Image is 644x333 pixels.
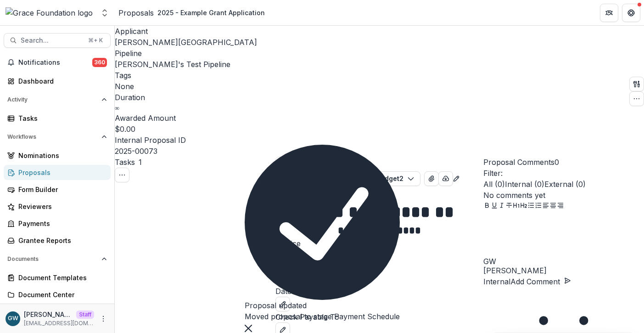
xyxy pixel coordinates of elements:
button: Search... [4,33,111,48]
p: Tags [115,70,257,81]
button: Align Center [549,201,557,212]
button: Proposal [275,157,338,171]
button: Toggle View Cancelled Tasks [115,168,129,182]
div: 2025 - Example Grant Application [157,8,265,17]
a: Nominations [4,148,111,163]
button: Strike [505,201,513,212]
button: Open entity switcher [98,4,111,22]
button: Italicize [498,201,505,212]
a: Dashboard [4,73,111,89]
a: Reviewers [4,199,111,214]
a: Grantee Reports [4,233,111,248]
div: Tasks [18,113,103,123]
span: 0 [554,158,559,167]
p: Invoice [275,238,483,249]
p: Pipeline [115,48,257,59]
span: Notifications [18,59,92,67]
div: Reviewers [18,202,103,211]
button: Partners [600,4,618,22]
span: Search... [21,37,83,45]
nav: breadcrumb [118,6,269,19]
a: Document Center [4,287,111,302]
button: More [98,313,109,324]
div: Nominations [18,151,103,160]
p: [PERSON_NAME] [483,265,644,276]
button: Edit as form [453,172,460,183]
button: Align Left [542,201,549,212]
button: Heading 1 [513,201,520,212]
div: Grantee Reports [18,236,103,245]
span: 1 [139,158,142,167]
p: $0.00 [115,124,135,135]
button: edit [275,249,290,264]
div: Grace Willig [483,258,644,265]
span: Documents [7,256,98,262]
p: None [115,81,134,92]
p: Staff [76,310,94,319]
button: View Attached Files [424,171,439,186]
button: Open Workflows [4,130,111,144]
p: Filter: [483,168,644,179]
p: ∞ [115,103,119,113]
button: Align Right [557,201,564,212]
p: [PERSON_NAME]'s Test Pipeline [115,59,230,70]
div: Document Templates [18,273,103,282]
span: Activity [7,96,98,103]
p: 2025-00073 [115,146,157,157]
button: Plaintext view [275,186,290,201]
button: Ulta Inc Template - Donation Budget2 [275,171,420,186]
button: Open Documents [4,252,111,266]
button: Add Comment [510,276,571,287]
div: ⌘ + K [86,35,105,45]
p: No files uploaded [275,264,483,275]
p: [EMAIL_ADDRESS][DOMAIN_NAME] [24,319,94,327]
div: Grace Willig [8,316,18,322]
div: Proposals [18,168,103,177]
p: Duration [115,92,257,103]
button: Ordered List [535,201,542,212]
button: PDF view [290,186,304,201]
span: Workflows [7,134,98,140]
a: [PERSON_NAME][GEOGRAPHIC_DATA] [115,38,257,47]
p: Awarded Amount [115,113,257,124]
span: 360 [92,58,107,67]
button: edit [275,297,290,311]
span: External ( 0 ) [544,180,586,189]
a: Tasks [4,111,111,126]
a: Form Builder [4,182,111,197]
div: Document Center [18,290,103,299]
div: Payments [18,219,103,228]
div: Form Builder [18,185,103,194]
button: Proposal Comments [483,157,559,168]
span: All ( 0 ) [483,180,505,189]
p: [PERSON_NAME] [24,310,73,319]
a: Document Templates [4,270,111,285]
button: Notifications360 [4,55,111,70]
h3: Tasks [115,157,135,168]
a: Proposals [118,7,154,18]
span: Internal ( 0 ) [505,180,544,189]
a: Payments [4,216,111,231]
p: No comments yet [483,190,644,201]
p: Check Payable To [275,311,483,322]
img: Grace Foundation logo [6,7,93,18]
button: Internal [483,276,510,287]
p: Date [275,286,483,297]
p: Applicant [115,26,257,37]
button: Open Activity [4,92,111,107]
button: Bold [483,201,491,212]
div: Dashboard [18,76,103,86]
button: Get Help [622,4,640,22]
a: Proposals [4,165,111,180]
p: Internal Proposal ID [115,135,257,146]
button: Bullet List [527,201,535,212]
button: Underline [491,201,498,212]
button: Heading 2 [520,201,527,212]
